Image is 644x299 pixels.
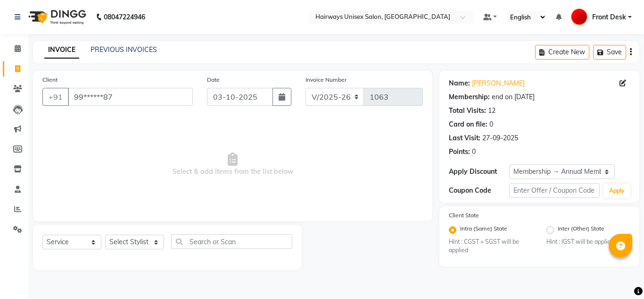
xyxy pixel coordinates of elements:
div: 27-09-2025 [482,133,518,143]
input: Search by Name/Mobile/Email/Code [68,88,193,106]
span: Select & add items from the list below [42,117,423,212]
div: Coupon Code [449,186,509,196]
div: Membership: [449,92,490,102]
img: logo [24,4,89,30]
button: Save [593,45,626,60]
input: Search or Scan [171,234,292,249]
label: Date [207,76,220,84]
button: Create New [535,45,589,60]
button: Apply [603,184,630,198]
a: PREVIOUS INVOICES [91,45,157,54]
span: Front Desk [592,12,626,22]
img: Front Desk [571,9,587,25]
small: Hint : IGST will be applied [546,238,630,246]
label: Inter (Other) State [558,224,604,236]
div: Points: [449,147,470,157]
div: 0 [472,147,476,157]
div: Total Visits: [449,106,486,116]
label: Invoice Number [305,76,347,84]
input: Enter Offer / Coupon Code [509,183,600,198]
div: 0 [489,120,493,129]
iframe: chat widget [604,261,635,290]
small: Hint : CGST + SGST will be applied [449,238,532,255]
div: Apply Discount [449,167,509,177]
label: Client State [449,211,479,220]
a: [PERSON_NAME] [472,78,525,88]
button: +91 [42,88,69,106]
label: Client [42,76,58,84]
b: 08047224946 [104,4,145,30]
a: INVOICE [44,42,79,59]
div: end on [DATE] [492,92,535,102]
div: Name: [449,78,470,88]
div: Card on file: [449,120,487,129]
div: Last Visit: [449,133,480,143]
div: 12 [488,106,495,116]
label: Intra (Same) State [460,224,507,236]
